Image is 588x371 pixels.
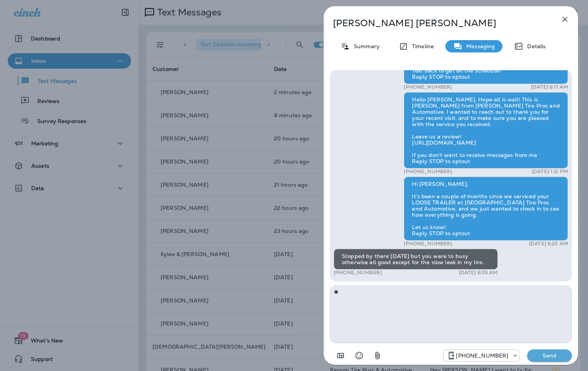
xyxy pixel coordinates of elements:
[404,84,452,90] p: [PHONE_NUMBER]
[462,43,495,49] p: Messaging
[404,177,568,241] div: Hi [PERSON_NAME], It’s been a couple of months since we serviced your LOOSE TRAILER at [GEOGRAPHI...
[350,43,380,49] p: Summary
[523,43,546,49] p: Details
[404,169,452,175] p: [PHONE_NUMBER]
[533,352,566,359] p: Send
[527,349,572,362] button: Send
[456,352,508,359] p: [PHONE_NUMBER]
[334,249,498,270] div: Stopped by there [DATE] but you were to busy otherwise all good except for the slow leak in my tire.
[404,92,568,169] div: Hello [PERSON_NAME], Hope all is well! This is [PERSON_NAME] from [PERSON_NAME] Tire Pros and Aut...
[529,241,568,247] p: [DATE] 8:22 AM
[333,18,543,29] p: [PERSON_NAME] [PERSON_NAME]
[444,351,519,360] div: +1 (928) 260-4498
[351,348,367,363] button: Select an emoji
[408,43,434,49] p: Timeline
[531,84,568,90] p: [DATE] 8:17 AM
[333,348,348,363] button: Add in a premade template
[404,241,452,247] p: [PHONE_NUMBER]
[459,270,498,276] p: [DATE] 8:35 AM
[532,169,568,175] p: [DATE] 1:12 PM
[334,270,382,276] p: [PHONE_NUMBER]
